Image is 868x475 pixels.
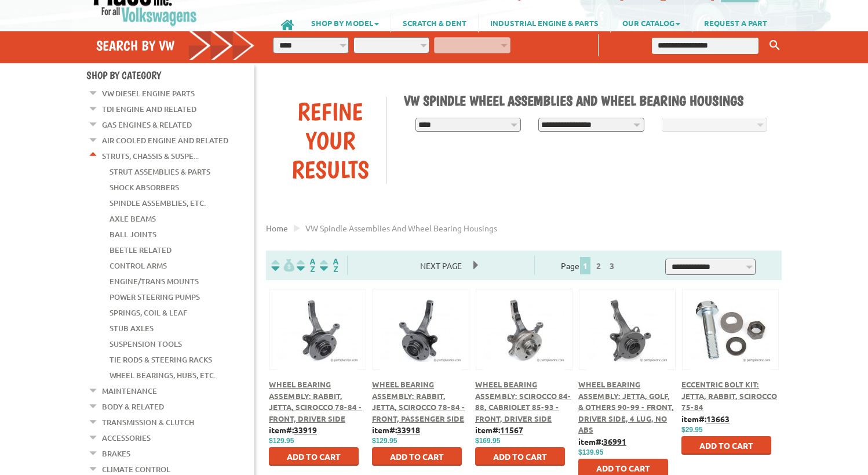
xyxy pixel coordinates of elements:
[390,451,444,462] span: Add to Cart
[475,379,571,423] a: Wheel Bearing Assembly: Scirocco 84-88, Cabriolet 85-93 - Front, Driver Side
[110,164,210,179] a: Strut Assemblies & Parts
[372,447,462,466] button: Add to Cart
[110,180,179,195] a: Shock Absorbers
[300,13,391,32] a: SHOP BY MODEL
[110,195,206,211] a: Spindle Assemblies, Etc.
[269,437,294,445] span: $129.95
[110,227,156,242] a: Ball Joints
[102,446,130,461] a: Brakes
[110,289,200,304] a: Power Steering Pumps
[287,451,341,462] span: Add to Cart
[110,352,212,367] a: Tie Rods & Steering Racks
[96,37,255,54] h4: Search by VW
[611,13,692,32] a: OUR CATALOG
[699,440,753,451] span: Add to Cart
[578,448,603,456] span: $139.95
[110,368,216,383] a: Wheel Bearings, Hubs, Etc.
[692,13,779,32] a: REQUEST A PART
[372,437,397,445] span: $129.95
[102,86,195,101] a: VW Diesel Engine Parts
[102,101,196,117] a: TDI Engine and Related
[110,258,167,273] a: Control Arms
[102,148,199,164] a: Struts, Chassis & Suspe...
[318,259,341,272] img: Sort by Sales Rank
[110,336,182,351] a: Suspension Tools
[269,379,362,423] a: Wheel Bearing Assembly: Rabbit, Jetta, Scirocco 78-84 - Front, Driver Side
[102,415,194,430] a: Transmission & Clutch
[475,447,565,466] button: Add to Cart
[266,223,288,233] a: Home
[607,260,617,271] a: 3
[102,117,192,132] a: Gas Engines & Related
[409,257,473,274] span: Next Page
[681,414,730,424] b: item#:
[391,13,478,32] a: SCRATCH & DENT
[493,451,547,462] span: Add to Cart
[603,436,626,447] u: 36991
[534,256,645,275] div: Page
[475,437,500,445] span: $169.95
[409,260,473,271] a: Next Page
[372,425,420,435] b: item#:
[102,399,164,414] a: Body & Related
[305,223,497,233] span: VW spindle assemblies and wheel bearing housings
[269,425,317,435] b: item#:
[500,425,523,435] u: 11567
[110,274,199,289] a: Engine/Trans Mounts
[578,436,626,447] b: item#:
[110,321,154,336] a: Stub Axles
[86,69,254,81] h4: Shop By Category
[397,425,420,435] u: 33918
[102,430,151,445] a: Accessories
[766,36,783,55] button: Keyword Search
[578,379,674,434] a: Wheel Bearing Assembly: Jetta, Golf, & Others 90-99 - Front, Driver Side, 4 lug, No ABS
[110,305,187,320] a: Springs, Coil & Leaf
[102,383,157,398] a: Maintenance
[269,447,359,466] button: Add to Cart
[404,92,774,109] h1: VW Spindle Wheel Assemblies and Wheel Bearing Housings
[372,379,465,423] a: Wheel Bearing Assembly: Rabbit, Jetta, Scirocco 78-84 - Front, Passenger Side
[479,13,610,32] a: INDUSTRIAL ENGINE & PARTS
[681,436,771,455] button: Add to Cart
[596,463,650,473] span: Add to Cart
[593,260,604,271] a: 2
[294,259,318,272] img: Sort by Headline
[580,257,590,274] span: 1
[102,133,228,148] a: Air Cooled Engine and Related
[110,242,172,258] a: Beetle Related
[681,426,703,434] span: $29.95
[271,259,294,272] img: filterpricelow.svg
[681,379,777,412] a: Eccentric Bolt Kit: Jetta, Rabbit, Scirocco 75-84
[475,425,523,435] b: item#:
[110,211,156,226] a: Axle Beams
[706,414,730,424] u: 13663
[294,425,317,435] u: 33919
[275,97,386,184] div: Refine Your Results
